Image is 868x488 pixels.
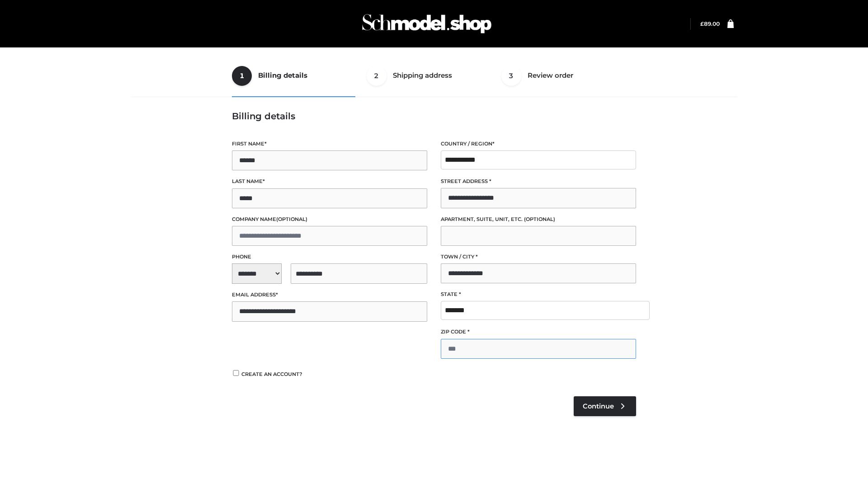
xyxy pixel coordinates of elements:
input: Create an account? [232,370,240,376]
label: Country / Region [441,140,636,148]
label: ZIP Code [441,328,636,336]
label: First name [232,140,427,148]
a: £89.00 [700,20,720,27]
label: Company name [232,215,427,224]
h3: Billing details [232,111,636,122]
label: Last name [232,177,427,186]
label: Phone [232,253,427,261]
img: Schmodel Admin 964 [359,6,495,42]
label: Email address [232,291,427,299]
label: Apartment, suite, unit, etc. [441,215,636,224]
span: (optional) [524,216,555,222]
span: Create an account? [241,371,302,377]
label: Street address [441,177,636,186]
label: Town / City [441,253,636,261]
label: State [441,290,636,299]
span: Continue [583,402,614,410]
a: Continue [574,396,636,416]
bdi: 89.00 [700,20,720,27]
span: £ [700,20,704,27]
span: (optional) [276,216,307,222]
